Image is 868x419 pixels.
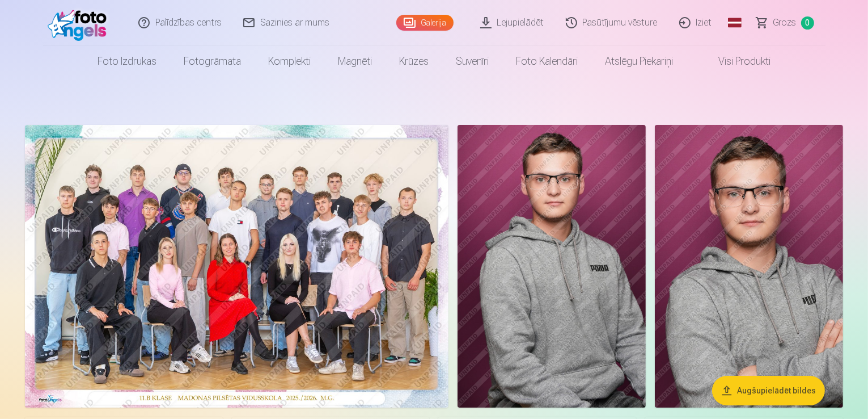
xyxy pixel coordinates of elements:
a: Krūzes [386,45,442,77]
a: Foto izdrukas [84,45,170,77]
a: Suvenīri [442,45,502,77]
a: Komplekti [255,45,324,77]
img: /fa1 [48,5,113,41]
a: Visi produkti [687,45,784,77]
span: 0 [801,16,814,30]
a: Foto kalendāri [502,45,591,77]
button: Augšupielādēt bildes [712,376,825,405]
a: Magnēti [324,45,386,77]
span: Grozs [773,16,797,30]
a: Fotogrāmata [170,45,255,77]
a: Atslēgu piekariņi [591,45,687,77]
a: Galerija [396,15,454,31]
